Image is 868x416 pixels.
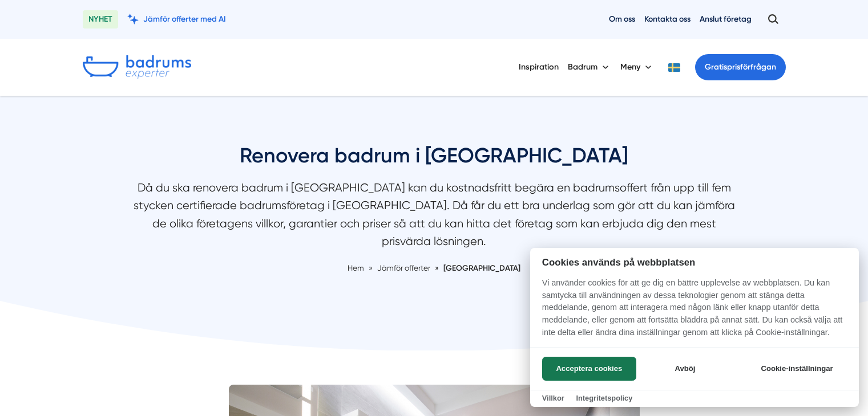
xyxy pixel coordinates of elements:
h2: Cookies används på webbplatsen [530,257,859,268]
p: Vi använder cookies för att ge dig en bättre upplevelse av webbplatsen. Du kan samtycka till anvä... [530,277,859,346]
button: Acceptera cookies [542,357,636,381]
a: Integritetspolicy [576,394,632,402]
button: Avböj [640,357,730,381]
a: Villkor [542,394,564,402]
button: Cookie-inställningar [747,357,847,381]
